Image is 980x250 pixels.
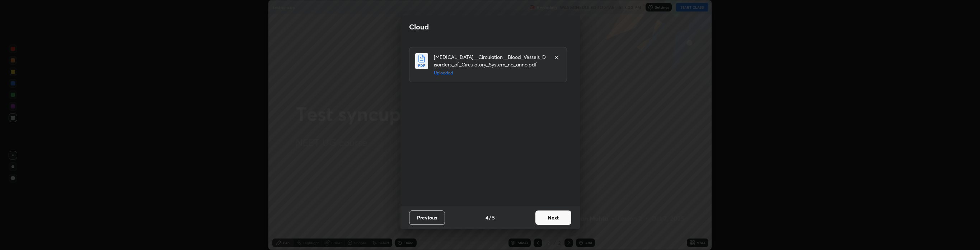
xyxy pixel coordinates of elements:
[489,214,491,221] h4: /
[409,210,445,225] button: Previous
[434,53,547,68] h4: [MEDICAL_DATA]__Circulation__Blood_Vessels_Disorders_of_Circulatory_System_no_anno.pdf
[409,22,429,32] h2: Cloud
[434,70,547,76] h5: Uploaded
[492,214,495,221] h4: 5
[535,210,571,225] button: Next
[486,214,488,221] h4: 4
